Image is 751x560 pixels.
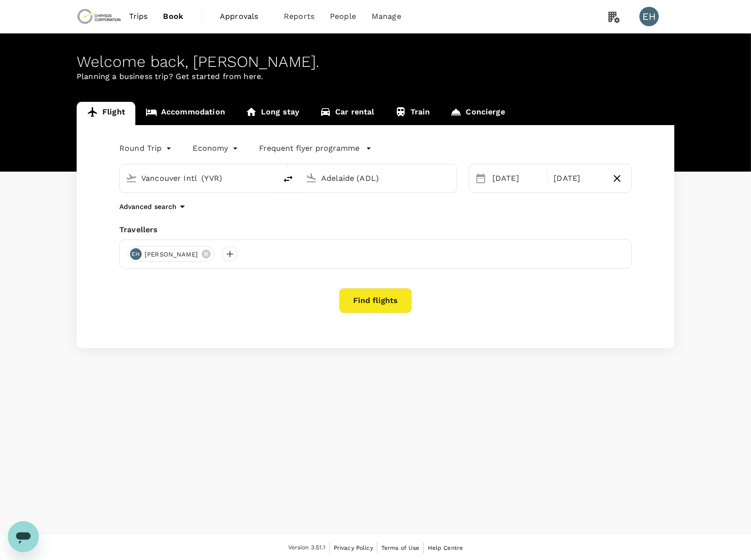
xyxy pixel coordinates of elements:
p: Frequent flyer programme [260,143,360,154]
div: Round Trip [119,141,174,156]
a: Terms of Use [381,543,420,553]
button: delete [277,167,300,191]
a: Long stay [235,102,310,125]
button: Find flights [339,288,412,313]
div: [DATE] [550,169,606,188]
div: Economy [193,141,240,156]
a: Train [385,102,441,125]
div: [DATE] [489,169,545,188]
span: Trips [129,11,148,22]
span: Version 3.51.1 [288,543,326,553]
span: Help Centre [428,544,463,551]
button: Frequent flyer programme [260,143,372,154]
a: Help Centre [428,543,463,553]
span: Book [163,11,183,22]
p: Advanced search [119,202,177,211]
div: Travellers [119,224,632,236]
div: EH [130,248,142,260]
span: People [330,11,356,22]
span: [PERSON_NAME] [139,250,204,259]
button: Open [450,177,452,179]
span: Privacy Policy [334,544,373,551]
div: EH[PERSON_NAME] [128,246,214,262]
p: Planning a business trip? Get started from here. [77,71,674,82]
div: Welcome back , [PERSON_NAME] . [77,53,674,71]
div: EH [639,7,659,26]
span: Manage [372,11,401,22]
a: Concierge [440,102,515,125]
button: Open [270,177,272,179]
span: Terms of Use [381,544,420,551]
button: Advanced search [119,201,188,212]
a: Accommodation [135,102,235,125]
a: Privacy Policy [334,543,373,553]
img: Chrysos Corporation [77,6,121,27]
iframe: Button to launch messaging window [8,521,39,552]
input: Going to [321,171,436,186]
span: Approvals [220,11,268,22]
a: Car rental [310,102,385,125]
input: Depart from [141,171,256,186]
span: Reports [284,11,314,22]
a: Flight [77,102,135,125]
